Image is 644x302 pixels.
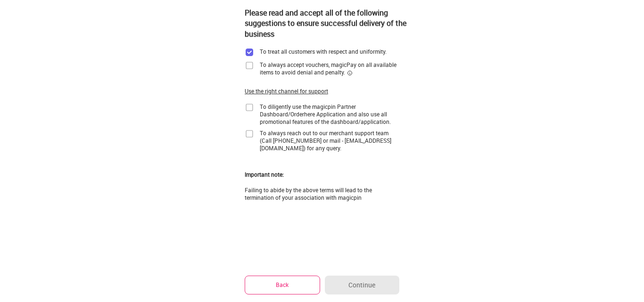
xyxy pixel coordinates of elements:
[245,103,254,112] img: home-delivery-unchecked-checkbox-icon.f10e6f61.svg
[347,70,353,76] img: informationCircleBlack.2195f373.svg
[245,276,320,294] button: Back
[245,48,254,57] img: checkbox_purple.ceb64cee.svg
[260,48,387,55] div: To treat all customers with respect and uniformity.
[245,87,328,95] div: Use the right channel for support
[260,129,399,152] div: To always reach out to our merchant support team (Call [PHONE_NUMBER] or mail - [EMAIL_ADDRESS][D...
[245,129,254,139] img: home-delivery-unchecked-checkbox-icon.f10e6f61.svg
[325,276,399,294] button: Continue
[245,171,284,179] div: Important note:
[245,61,254,70] img: home-delivery-unchecked-checkbox-icon.f10e6f61.svg
[260,103,399,125] div: To diligently use the magicpin Partner Dashboard/Orderhere Application and also use all promotion...
[260,61,399,76] div: To always accept vouchers, magicPay on all available items to avoid denial and penalty.
[245,186,399,201] div: Failing to abide by the above terms will lead to the termination of your association with magicpin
